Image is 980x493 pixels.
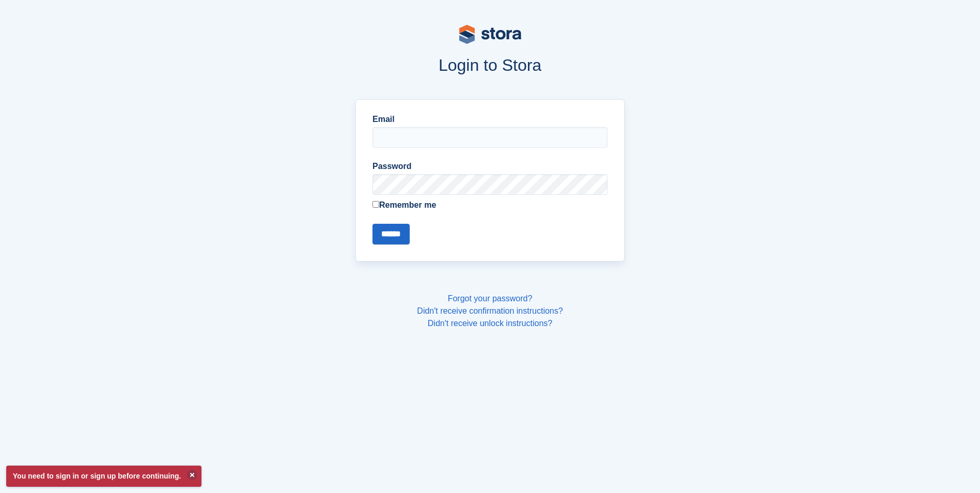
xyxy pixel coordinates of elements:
a: Forgot your password? [448,294,533,303]
label: Email [372,113,608,126]
label: Password [372,160,608,173]
input: Remember me [372,201,379,208]
p: You need to sign in or sign up before continuing. [6,466,201,487]
img: stora-logo-53a41332b3708ae10de48c4981b4e9114cc0af31d8433b30ea865607fb682f29.svg [459,25,521,44]
a: Didn't receive unlock instructions? [428,319,552,328]
label: Remember me [372,199,608,211]
a: Didn't receive confirmation instructions? [417,306,563,315]
h1: Login to Stora [159,56,822,74]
